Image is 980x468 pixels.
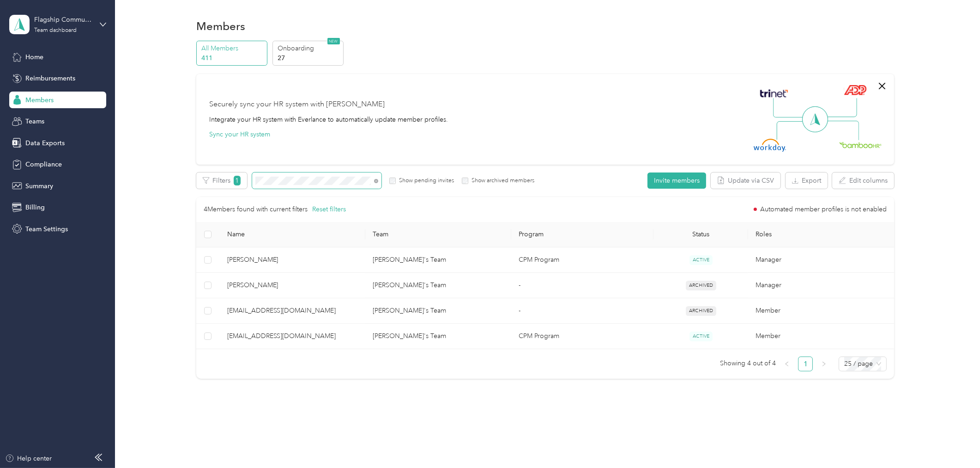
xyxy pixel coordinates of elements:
a: 1 [799,357,812,371]
td: Ellen Davis [220,273,366,298]
td: CPM Program [511,324,653,349]
span: Members [25,95,54,105]
li: Next Page [817,357,831,371]
td: - [511,273,653,298]
img: Trinet [758,87,790,100]
img: BambooHR [839,142,882,148]
th: Name [220,222,366,247]
span: [EMAIL_ADDRESS][DOMAIN_NAME] [227,306,358,316]
span: ARCHIVED [686,306,716,316]
button: Sync your HR system [209,129,270,139]
th: Team [365,222,511,247]
span: ACTIVE [690,255,713,265]
div: Team dashboard [34,28,77,33]
img: Line Right Up [825,98,857,117]
span: [EMAIL_ADDRESS][DOMAIN_NAME] [227,331,358,341]
p: Onboarding [278,43,340,53]
button: Invite members [647,172,706,189]
td: Ben's Team [365,324,511,349]
button: Edit columns [832,172,894,189]
span: Team Settings [25,224,68,234]
img: Line Left Up [773,98,805,118]
td: CPM Program [511,247,653,273]
img: Line Right Down [827,121,859,141]
button: left [780,357,794,371]
li: Previous Page [780,357,794,371]
th: Roles [748,222,894,247]
button: right [817,357,831,371]
li: 1 [798,357,813,371]
label: Show pending invites [396,177,454,185]
span: Home [25,52,43,62]
td: Ellen Davis [220,247,366,273]
td: Ellen's Team [365,273,511,298]
iframe: Everlance-gr Chat Button Frame [928,416,980,468]
td: - [511,298,653,324]
span: 1 [234,176,241,185]
th: Status [653,222,748,247]
span: Name [227,230,358,238]
th: Program [511,222,653,247]
p: All Members [202,43,265,53]
span: ACTIVE [690,332,713,341]
td: Ellen's Team [365,247,511,273]
p: 4 Members found with current filters [204,204,308,215]
img: ADP [844,85,866,95]
p: 27 [278,53,340,63]
td: Member [748,298,894,324]
span: ARCHIVED [686,281,716,290]
span: Summary [25,181,53,191]
span: Reimbursements [25,74,75,83]
img: Line Left Down [776,121,809,140]
td: rickydavis7118@gmail.com [220,298,366,324]
td: Member [748,324,894,349]
td: cdavis@flagshipcommunities.com [220,324,366,349]
div: Integrate your HR system with Everlance to automatically update member profiles. [209,115,448,124]
span: Showing 4 out of 4 [720,357,776,370]
span: 25 / page [844,357,881,371]
span: Teams [25,117,44,126]
span: Automated member profiles is not enabled [760,206,887,213]
button: Filters1 [196,172,247,189]
td: Manager [748,247,894,273]
span: [PERSON_NAME] [227,280,358,290]
button: Update via CSV [711,172,780,189]
p: 411 [202,53,265,63]
span: NEW [327,38,340,44]
div: Flagship Communities [34,15,92,25]
span: right [821,361,827,367]
span: [PERSON_NAME] [227,255,358,265]
img: Workday [754,139,786,152]
td: Ellen's Team [365,298,511,324]
button: Help center [5,454,52,463]
td: Manager [748,273,894,298]
div: Securely sync your HR system with [PERSON_NAME] [209,99,385,110]
div: Page Size [839,357,887,371]
span: Data Exports [25,138,65,148]
span: Compliance [25,160,62,169]
button: Export [786,172,828,189]
label: Show archived members [468,177,534,185]
h1: Members [196,21,245,31]
button: Reset filters [313,204,346,215]
span: left [784,361,790,367]
span: Billing [25,203,45,212]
